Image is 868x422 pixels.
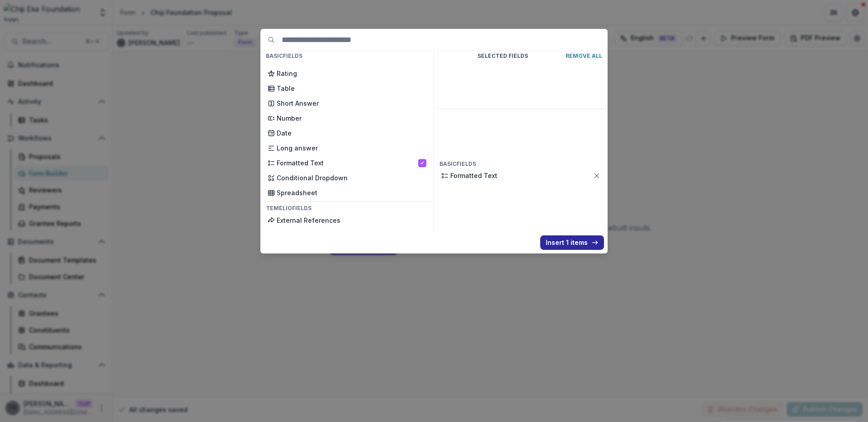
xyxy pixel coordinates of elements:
[277,216,426,225] p: External References
[277,69,426,78] p: Rating
[277,113,426,123] p: Number
[277,84,426,93] p: Table
[450,171,593,180] p: Formatted Text
[262,203,432,213] h4: Temelio Fields
[277,188,426,197] p: Spreadsheet
[540,235,604,250] button: Insert 1 items
[277,98,426,108] p: Short Answer
[439,53,566,59] p: Selected Fields
[262,51,432,61] h4: Basic Fields
[277,128,426,138] p: Date
[436,159,606,169] h4: Basic Fields
[277,230,426,240] p: Score Card
[277,173,426,183] p: Conditional Dropdown
[277,158,418,168] p: Formatted Text
[277,143,426,153] p: Long answer
[566,53,602,59] p: Remove All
